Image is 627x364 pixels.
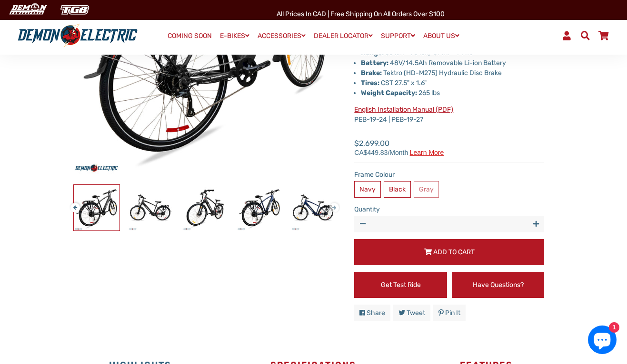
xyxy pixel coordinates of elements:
strong: Battery: [361,59,388,67]
button: Increase item quantity by one [527,216,544,232]
strong: Range: [361,49,384,57]
a: SUPPORT [378,29,418,43]
button: Next [329,198,335,209]
inbox-online-store-chat: Shopify online store chat [585,326,619,356]
a: Get Test Ride [354,272,447,298]
img: Phantom Touring eBike - Demon Electric [237,185,282,230]
a: DEALER LOCATOR [310,29,376,43]
img: Phantom Touring eBike - Demon Electric [74,185,119,230]
strong: Brake: [361,69,382,77]
label: Navy [354,181,381,198]
button: Previous [70,198,76,209]
li: Tektro (HD-M275) Hydraulic Disc Brake [361,68,544,78]
label: Black [384,181,411,198]
label: Quantity [354,204,544,214]
span: Pin it [445,309,460,317]
img: Phantom Touring eBike - Demon Electric [182,185,228,230]
img: Demon Electric logo [14,23,141,48]
span: Share [367,309,385,317]
li: CST 27.5" x 1.6" [361,78,544,88]
img: Demon Electric [5,2,50,18]
p: PEB-19-24 | PEB-19-27 [354,105,544,125]
label: Frame Colour [354,170,544,180]
strong: Weight Capacity: [361,89,417,97]
a: ABOUT US [420,29,463,43]
li: 265 lbs [361,88,544,98]
span: Add to Cart [433,248,475,256]
li: 48V/14.5Ah Removable Li-ion Battery [361,58,544,68]
img: TGB Canada [55,2,94,18]
a: ACCESSORIES [254,29,309,43]
a: Have Questions? [452,272,545,298]
strong: Tires: [361,79,379,87]
span: All Prices in CAD | Free shipping on all orders over $100 [277,10,445,18]
a: E-BIKES [217,29,253,43]
a: COMING SOON [164,29,215,43]
span: Tweet [407,309,425,317]
button: Add to Cart [354,239,544,265]
img: Phantom Touring eBike - Demon Electric [128,185,174,230]
button: Reduce item quantity by one [354,216,371,232]
img: Phantom Touring eBike - Demon Electric [291,185,337,230]
a: English Installation Manual (PDF) [354,105,453,114]
span: $2,699.00 [354,138,444,156]
label: Gray [414,181,439,198]
input: quantity [354,216,544,232]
